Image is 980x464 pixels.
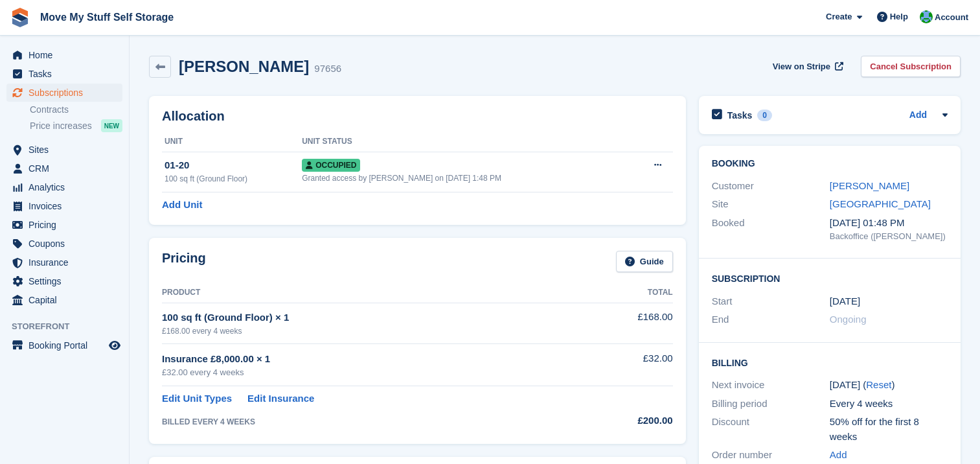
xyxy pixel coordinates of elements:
[830,216,948,231] div: [DATE] 01:48 PM
[162,391,232,406] a: Edit Unit Types
[616,251,673,272] a: Guide
[577,283,673,303] th: Total
[830,448,847,463] a: Add
[162,132,302,152] th: Unit
[6,65,122,83] a: menu
[28,272,106,290] span: Settings
[712,378,830,393] div: Next invoice
[28,197,106,215] span: Invoices
[712,272,948,284] h2: Subscription
[712,216,830,243] div: Booked
[6,197,122,215] a: menu
[28,84,106,102] span: Subscriptions
[830,397,948,412] div: Every 4 weeks
[773,60,830,73] span: View on Stripe
[28,216,106,234] span: Pricing
[577,344,673,386] td: £32.00
[712,415,830,444] div: Discount
[302,132,628,152] th: Unit Status
[302,172,628,184] div: Granted access by [PERSON_NAME] on [DATE] 1:48 PM
[165,158,302,173] div: 01-20
[10,8,30,27] img: stora-icon-8386f47178a22dfd0bd8f6a31ec36ba5ce8667c1dd55bd0f319d3a0aa187defe.svg
[28,178,106,196] span: Analytics
[162,366,577,379] div: £32.00 every 4 weeks
[712,197,830,212] div: Site
[712,312,830,327] div: End
[830,180,909,191] a: [PERSON_NAME]
[107,338,122,353] a: Preview store
[6,235,122,253] a: menu
[6,46,122,64] a: menu
[35,6,179,28] a: Move My Stuff Self Storage
[165,173,302,185] div: 100 sq ft (Ground Floor)
[247,391,314,406] a: Edit Insurance
[28,159,106,178] span: CRM
[302,159,360,172] span: Occupied
[757,110,772,121] div: 0
[830,198,931,209] a: [GEOGRAPHIC_DATA]
[6,253,122,272] a: menu
[162,310,577,325] div: 100 sq ft (Ground Floor) × 1
[6,141,122,159] a: menu
[30,120,92,132] span: Price increases
[162,251,206,272] h2: Pricing
[162,109,673,124] h2: Allocation
[162,325,577,337] div: £168.00 every 4 weeks
[727,110,753,121] h2: Tasks
[6,159,122,178] a: menu
[6,178,122,196] a: menu
[162,198,202,213] a: Add Unit
[920,10,933,23] img: Dan
[162,416,577,428] div: BILLED EVERY 4 WEEKS
[826,10,852,23] span: Create
[6,272,122,290] a: menu
[12,320,129,333] span: Storefront
[830,230,948,243] div: Backoffice ([PERSON_NAME])
[712,356,948,369] h2: Billing
[179,58,309,75] h2: [PERSON_NAME]
[6,216,122,234] a: menu
[768,56,846,77] a: View on Stripe
[712,294,830,309] div: Start
[6,336,122,354] a: menu
[830,415,948,444] div: 50% off for the first 8 weeks
[28,336,106,354] span: Booking Portal
[28,65,106,83] span: Tasks
[101,119,122,132] div: NEW
[162,283,577,303] th: Product
[830,314,867,325] span: Ongoing
[162,352,577,367] div: Insurance £8,000.00 × 1
[712,397,830,412] div: Billing period
[30,119,122,133] a: Price increases NEW
[577,303,673,343] td: £168.00
[28,291,106,309] span: Capital
[6,291,122,309] a: menu
[6,84,122,102] a: menu
[314,62,341,76] div: 97656
[28,235,106,253] span: Coupons
[577,413,673,428] div: £200.00
[712,159,948,169] h2: Booking
[909,108,927,123] a: Add
[866,379,891,390] a: Reset
[28,141,106,159] span: Sites
[890,10,908,23] span: Help
[28,46,106,64] span: Home
[712,179,830,194] div: Customer
[712,448,830,463] div: Order number
[861,56,961,77] a: Cancel Subscription
[830,294,860,309] time: 2025-07-23 23:00:00 UTC
[830,378,948,393] div: [DATE] ( )
[30,104,122,116] a: Contracts
[28,253,106,272] span: Insurance
[935,11,968,24] span: Account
